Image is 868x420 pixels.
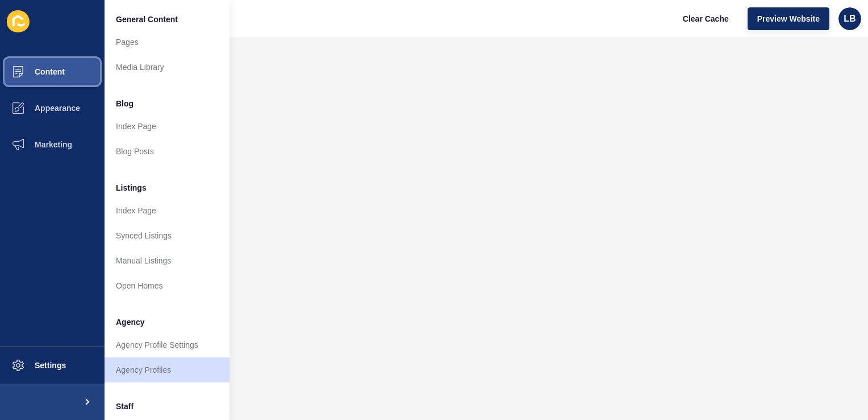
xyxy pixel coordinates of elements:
span: Staff [116,401,133,412]
span: Clear Cache [683,13,729,24]
a: Agency Profiles [105,357,229,382]
a: Index Page [105,114,229,139]
button: Clear Cache [673,7,738,30]
span: General Content [116,14,178,25]
span: Preview Website [757,13,820,24]
a: Manual Listings [105,248,229,273]
a: Index Page [105,198,229,223]
a: Open Homes [105,273,229,298]
span: LB [844,13,856,24]
a: Blog Posts [105,139,229,164]
button: Preview Website [748,7,829,30]
a: Media Library [105,55,229,80]
a: Pages [105,30,229,55]
span: Agency [116,316,145,328]
a: Synced Listings [105,223,229,248]
span: Listings [116,182,147,193]
span: Blog [116,98,133,109]
a: Agency Profile Settings [105,332,229,357]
